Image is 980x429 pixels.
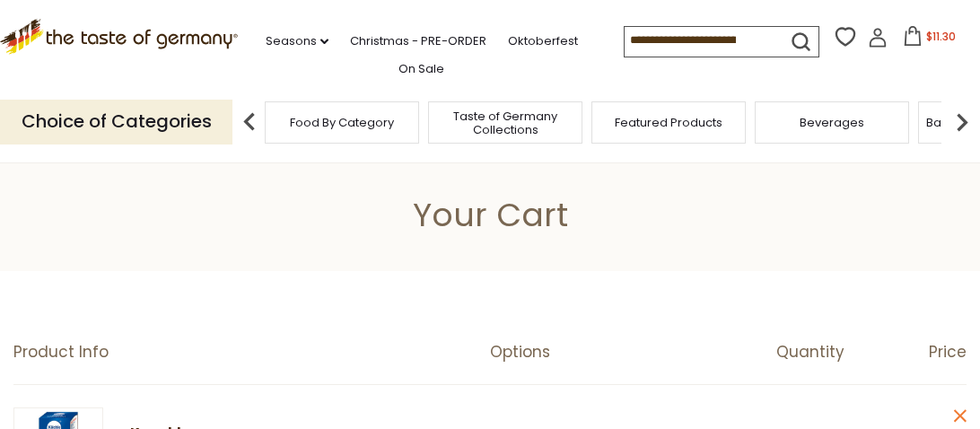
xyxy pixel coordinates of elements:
[232,104,267,140] img: previous arrow
[56,195,924,235] h1: Your Cart
[891,26,967,53] button: $11.30
[800,116,864,129] a: Beverages
[776,343,871,362] div: Quantity
[944,104,980,140] img: next arrow
[490,343,776,362] div: Options
[398,59,444,79] a: On Sale
[13,343,490,362] div: Product Info
[433,109,577,136] a: Taste of Germany Collections
[508,31,578,51] a: Oktoberfest
[290,116,394,129] a: Food By Category
[871,343,967,362] div: Price
[926,29,956,44] span: $11.30
[350,31,486,51] a: Christmas - PRE-ORDER
[266,31,328,51] a: Seasons
[615,116,722,129] a: Featured Products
